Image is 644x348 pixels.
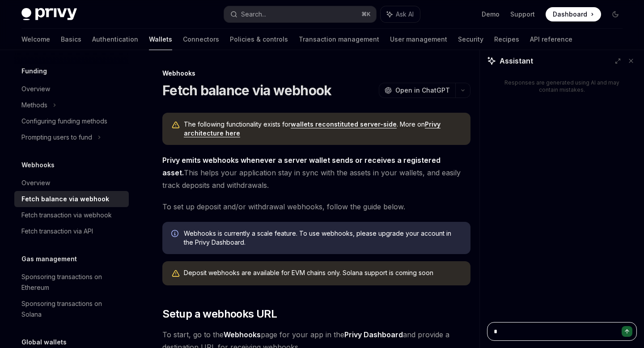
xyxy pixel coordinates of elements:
div: Methods [21,100,47,110]
a: Recipes [494,29,519,50]
div: Deposit webhooks are available for EVM chains only. Solana support is coming soon [184,268,462,278]
span: Open in ChatGPT [395,86,450,95]
a: Transaction management [299,29,379,50]
span: Dashboard [553,10,587,19]
a: Wallets [149,29,172,50]
a: Webhooks [224,330,261,340]
a: Dashboard [546,7,601,21]
button: Toggle dark mode [608,7,623,21]
a: Authentication [92,29,138,50]
a: Support [510,10,535,19]
a: Welcome [21,29,50,50]
a: Demo [482,10,500,19]
div: Overview [21,84,50,94]
a: Connectors [183,29,219,50]
a: Fetch transaction via API [14,223,129,239]
strong: Privy emits webhooks whenever a server wallet sends or receives a registered asset. [162,156,441,177]
button: Ask AI [381,6,420,22]
svg: Warning [171,121,180,130]
button: Open in ChatGPT [379,83,455,98]
span: To set up deposit and/or withdrawal webhooks, follow the guide below. [162,200,470,213]
div: Prompting users to fund [21,132,92,143]
a: Sponsoring transactions on Ethereum [14,269,129,296]
a: wallets reconstituted server-side [291,120,397,128]
div: Fetch transaction via webhook [21,210,112,221]
a: Overview [14,81,129,97]
div: Fetch transaction via API [21,226,93,237]
a: Fetch balance via webhook [14,191,129,207]
div: Responses are generated using AI and may contain mistakes. [501,79,623,93]
h5: Funding [21,66,47,76]
span: Setup a webhooks URL [162,307,277,321]
svg: Warning [171,269,180,278]
a: Privy Dashboard [344,330,403,340]
strong: Webhooks [224,330,261,339]
div: Configuring funding methods [21,116,107,127]
span: This helps your application stay in sync with the assets in your wallets, and easily track deposi... [162,154,470,191]
a: Configuring funding methods [14,113,129,129]
a: Basics [61,29,81,50]
span: ⌘ K [361,11,371,18]
div: Fetch balance via webhook [21,194,109,204]
a: Sponsoring transactions on Solana [14,296,129,323]
a: Policies & controls [230,29,288,50]
span: The following functionality exists for . More on [184,120,462,138]
div: Overview [21,178,50,188]
a: Fetch transaction via webhook [14,207,129,223]
span: Assistant [500,55,533,66]
div: Webhooks [162,69,470,78]
button: Search...⌘K [224,6,376,22]
div: Sponsoring transactions on Ethereum [21,272,123,293]
span: Ask AI [396,10,414,19]
a: User management [390,29,447,50]
h5: Gas management [21,254,77,264]
svg: Info [171,230,180,239]
img: dark logo [21,8,77,21]
div: Search... [241,9,266,20]
span: Webhooks is currently a scale feature. To use webhooks, please upgrade your account in the Privy ... [184,229,462,247]
h5: Webhooks [21,160,55,170]
div: Sponsoring transactions on Solana [21,298,123,320]
h1: Fetch balance via webhook [162,82,331,98]
a: API reference [530,29,572,50]
a: Overview [14,175,129,191]
button: Send message [622,326,632,337]
a: Security [458,29,483,50]
h5: Global wallets [21,337,67,348]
